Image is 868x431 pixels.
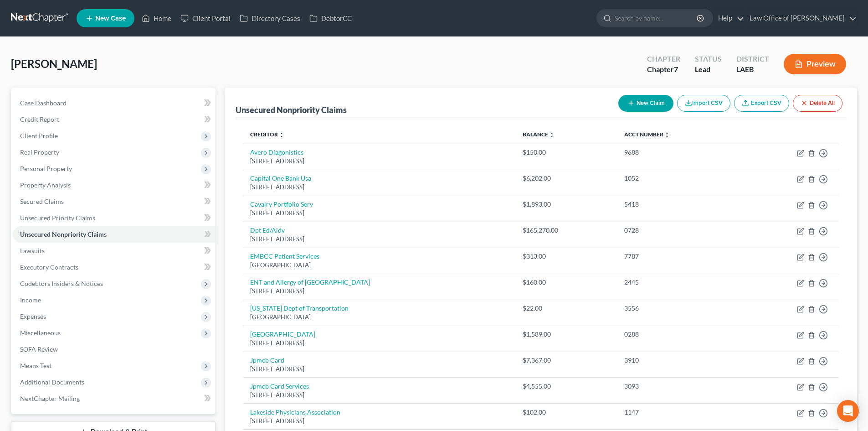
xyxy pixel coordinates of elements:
div: $7,367.00 [523,356,610,365]
a: Unsecured Nonpriority Claims [13,226,216,243]
button: New Claim [618,95,673,112]
span: [PERSON_NAME] [11,57,97,70]
a: [US_STATE] Dept of Transportation [250,304,349,312]
div: LAEB [736,64,769,75]
div: [STREET_ADDRESS] [250,391,508,400]
a: Law Office of [PERSON_NAME] [745,10,857,26]
div: District [736,54,769,64]
div: [STREET_ADDRESS] [250,183,508,192]
div: Chapter [647,64,680,75]
a: Client Portal [176,10,235,26]
a: Directory Cases [235,10,305,26]
div: $1,589.00 [523,330,610,339]
button: Delete All [793,95,842,112]
a: DebtorCC [305,10,356,26]
span: Additional Documents [20,378,84,386]
a: Lawsuits [13,243,216,259]
button: Preview [784,54,846,74]
i: unfold_more [664,132,670,138]
a: Executory Contracts [13,259,216,275]
a: Jpmcb Card Services [250,382,309,390]
a: Jpmcb Card [250,356,284,364]
div: $102.00 [523,408,610,417]
span: Credit Report [20,115,59,123]
div: $6,202.00 [523,174,610,183]
div: $150.00 [523,148,610,157]
a: SOFA Review [13,341,216,358]
input: Search by name... [615,10,698,26]
a: Cavalry Portfolio Serv [250,200,313,208]
div: [STREET_ADDRESS] [250,209,508,218]
div: 5418 [624,200,732,209]
div: [STREET_ADDRESS] [250,157,508,166]
a: Home [137,10,176,26]
div: Chapter [647,54,680,64]
div: 9688 [624,148,732,157]
div: 0728 [624,226,732,235]
span: Means Test [20,362,51,369]
a: Credit Report [13,111,216,128]
span: New Case [95,15,126,22]
div: $165,270.00 [523,226,610,235]
span: 7 [674,65,678,73]
a: Lakeside Physicians Association [250,408,340,416]
a: Balance unfold_more [523,131,555,138]
i: unfold_more [549,132,555,138]
a: Secured Claims [13,193,216,210]
div: [STREET_ADDRESS] [250,287,508,296]
span: Codebtors Insiders & Notices [20,280,103,287]
div: 3910 [624,356,732,365]
a: Dpt Ed/Aidv [250,226,285,234]
a: ENT and Allergy of [GEOGRAPHIC_DATA] [250,278,370,286]
span: Unsecured Nonpriority Claims [20,230,107,238]
div: [STREET_ADDRESS] [250,365,508,374]
span: Unsecured Priority Claims [20,214,95,222]
span: SOFA Review [20,345,58,353]
a: Creditor unfold_more [250,131,284,138]
div: 7787 [624,252,732,261]
span: Client Profile [20,132,58,140]
span: Case Dashboard [20,99,67,107]
div: $1,893.00 [523,200,610,209]
span: Expenses [20,312,46,320]
a: [GEOGRAPHIC_DATA] [250,330,315,338]
div: [STREET_ADDRESS] [250,417,508,426]
span: Personal Property [20,165,72,172]
span: Miscellaneous [20,329,61,337]
a: Property Analysis [13,177,216,193]
div: 3556 [624,304,732,313]
div: 0288 [624,330,732,339]
span: NextChapter Mailing [20,395,80,402]
a: Avero Diagonistics [250,148,303,156]
a: EMBCC Patient Services [250,252,319,260]
div: 3093 [624,382,732,391]
div: Open Intercom Messenger [837,400,859,422]
a: Export CSV [734,95,789,112]
div: [GEOGRAPHIC_DATA] [250,313,508,322]
span: Real Property [20,148,59,156]
div: $22.00 [523,304,610,313]
div: $4,555.00 [523,382,610,391]
a: Unsecured Priority Claims [13,210,216,226]
span: Secured Claims [20,197,64,205]
div: 1052 [624,174,732,183]
span: Executory Contracts [20,263,78,271]
div: 1147 [624,408,732,417]
a: Help [714,10,744,26]
a: NextChapter Mailing [13,390,216,407]
div: [STREET_ADDRESS] [250,235,508,244]
a: Case Dashboard [13,95,216,111]
div: [GEOGRAPHIC_DATA] [250,261,508,270]
div: Status [695,54,722,64]
div: 2445 [624,278,732,287]
span: Lawsuits [20,247,45,254]
button: Import CSV [677,95,730,112]
span: Property Analysis [20,181,71,189]
div: [STREET_ADDRESS] [250,339,508,348]
a: Capital One Bank Usa [250,174,311,182]
div: $160.00 [523,278,610,287]
div: Unsecured Nonpriority Claims [236,104,347,115]
div: Lead [695,64,722,75]
a: Acct Number unfold_more [624,131,670,138]
div: $313.00 [523,252,610,261]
